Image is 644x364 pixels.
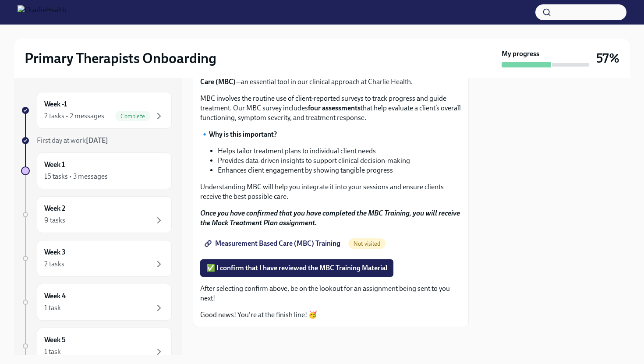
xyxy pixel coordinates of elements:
[44,172,108,181] div: 15 tasks • 3 messages
[200,209,460,227] strong: Once you have confirmed that you have completed the MBC Training, you will receive the Mock Treat...
[200,94,461,123] p: MBC involves the routine use of client-reported surveys to track progress and guide treatment. Ou...
[44,335,66,345] h6: Week 5
[21,196,172,233] a: Week 29 tasks
[21,136,172,145] a: First day at work[DATE]
[200,235,347,252] a: Measurement Based Care (MBC) Training
[44,216,65,225] div: 9 tasks
[218,146,461,156] li: Helps tailor treatment plans to individual client needs
[348,240,386,247] span: Not visited
[200,284,461,303] p: After selecting confirm above, be on the lookout for an assignment being sent to you next!
[86,136,108,145] strong: [DATE]
[44,204,65,213] h6: Week 2
[44,99,67,109] h6: Week -1
[44,347,61,357] div: 1 task
[44,259,64,269] div: 2 tasks
[44,111,104,121] div: 2 tasks • 2 messages
[21,284,172,321] a: Week 41 task
[209,130,277,138] strong: Why is this important?
[44,303,61,313] div: 1 task
[596,50,619,66] h3: 57%
[18,5,66,19] img: CharlieHealth
[21,152,172,189] a: Week 115 tasks • 3 messages
[218,156,461,166] li: Provides data-driven insights to support clinical decision-making
[200,259,393,277] button: ✅ I confirm that I have reviewed the MBC Training Material
[200,130,461,139] p: 🔹
[206,264,387,272] span: ✅ I confirm that I have reviewed the MBC Training Material
[44,291,66,301] h6: Week 4
[206,239,340,248] span: Measurement Based Care (MBC) Training
[25,49,216,67] h2: Primary Therapists Onboarding
[502,49,539,59] strong: My progress
[308,104,361,112] strong: four assessments
[21,92,172,129] a: Week -12 tasks • 2 messagesComplete
[200,310,461,320] p: Good news! You're at the finish line! 🥳
[21,240,172,277] a: Week 32 tasks
[44,160,65,170] h6: Week 1
[44,247,66,257] h6: Week 3
[37,136,108,145] span: First day at work
[218,166,461,175] li: Enhances client engagement by showing tangible progress
[200,182,461,201] p: Understanding MBC will help you integrate it into your sessions and ensure clients receive the be...
[115,113,150,120] span: Complete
